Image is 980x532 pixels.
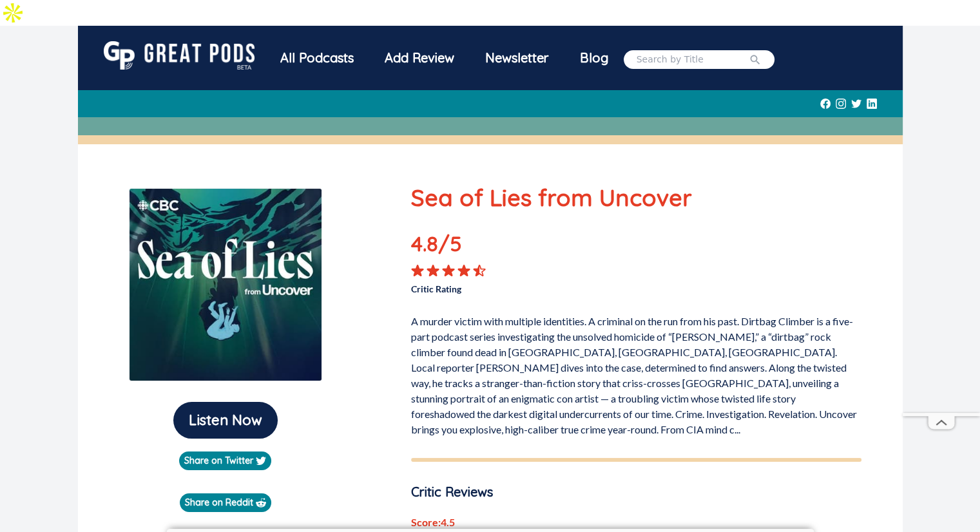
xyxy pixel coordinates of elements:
[180,493,271,512] a: Share on Reddit
[265,41,369,78] a: All Podcasts
[470,41,564,78] a: Newsletter
[104,41,255,70] img: GreatPods
[411,180,861,215] p: Sea of Lies from Uncover
[470,41,564,75] div: Newsletter
[411,515,861,530] p: Score: 4.5
[179,451,271,470] a: Share on Twitter
[369,41,470,75] a: Add Review
[265,41,369,75] div: All Podcasts
[411,482,861,502] p: Critic Reviews
[411,309,861,437] p: A murder victim with multiple identities. A criminal on the run from his past. Dirtbag Climber is...
[637,53,749,66] input: Search by Title
[411,277,636,296] p: Critic Rating
[903,26,980,413] iframe: Advertisement
[173,402,278,439] button: Listen Now
[411,228,501,264] p: 4.8 /5
[564,41,624,75] a: Blog
[129,188,322,381] img: Sea of Lies from Uncover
